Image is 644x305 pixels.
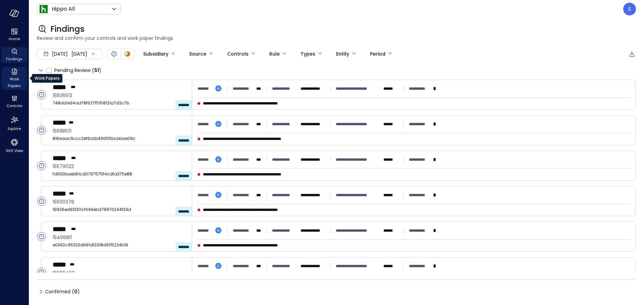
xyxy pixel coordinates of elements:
[628,50,636,58] div: Export to CSV
[628,5,631,13] p: E
[37,268,46,277] div: Open
[9,35,20,42] span: Home
[1,47,27,63] div: Findings
[74,288,77,295] span: 0
[4,76,24,89] span: Work Papers
[53,242,186,248] span: e0392c95323d991df2318d9115224b19
[53,234,186,241] span: 15499811
[53,100,186,106] span: 748dd1e34ad78f627f5158121a7d2c7b
[370,48,385,60] div: Period
[45,286,80,297] span: Confirmed
[53,206,186,213] span: 19926ed93130cf449ebd79970244f24d
[123,50,131,58] div: In Progress
[37,161,46,170] div: Open
[1,137,27,155] div: 360 View
[53,135,186,142] span: 816eaac9ccc2ef9a2b49055bcbbae09c
[143,48,168,60] div: Subsidiary
[37,232,46,241] div: Open
[6,102,22,109] span: Controls
[32,74,62,83] div: Work Papers
[623,3,636,15] div: Efigueroa
[52,50,68,58] span: [DATE]
[6,147,23,154] span: 360 View
[37,126,46,135] div: Open
[53,171,186,177] span: fd630baeb61cd0797575f4cdfa375e88
[92,67,101,74] div: ( )
[37,197,46,206] div: Open
[54,65,101,76] span: Pending Review
[53,163,186,170] span: 15579022
[1,94,27,110] div: Controls
[37,90,46,99] div: Open
[6,56,22,62] span: Findings
[189,48,206,60] div: Source
[1,114,27,133] div: Explore
[72,288,80,295] div: ( )
[1,67,27,90] div: Work Papers
[53,127,186,135] span: 15618601
[269,48,280,60] div: Rule
[52,5,75,13] p: Hippo All
[336,48,349,60] div: Entity
[301,48,315,60] div: Types
[37,34,636,42] span: Review and confirm your controls and work paper findings
[227,48,249,60] div: Controls
[53,92,186,99] span: 15506513
[110,50,118,58] div: Open
[94,67,99,74] span: 51
[1,27,27,43] div: Home
[50,24,85,34] span: Findings
[40,5,48,13] img: Icon
[8,125,21,132] span: Explore
[53,269,186,277] span: 15506499
[53,198,186,206] span: 15500378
